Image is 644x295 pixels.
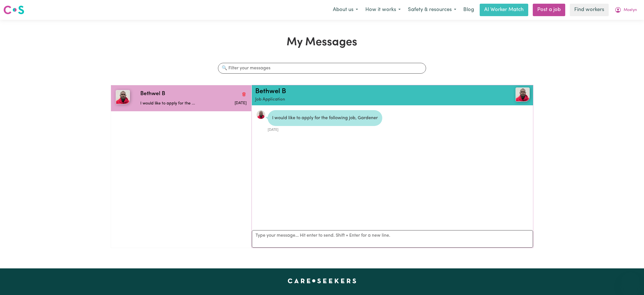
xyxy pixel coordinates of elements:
img: Bethwel B [116,90,130,104]
a: Bethwel B [255,88,286,95]
img: View Bethwel B's profile [516,87,530,102]
img: D7C55061F7D6839DD94FD42C13F6E136_avatar_blob [256,110,265,119]
div: I would like to apply for the following job, Gardener [268,110,382,126]
iframe: Button to launch messaging window, conversation in progress [621,272,639,290]
a: Careseekers home page [288,279,356,283]
a: View Bethwel B's profile [256,110,265,119]
span: Message sent on September 1, 2025 [235,101,246,105]
a: AI Worker Match [480,4,528,16]
img: Careseekers logo [3,5,24,15]
button: About us [329,4,362,16]
button: Bethwel BBethwel BDelete conversationI would like to apply for the ...Message sent on September 1... [111,85,251,111]
button: My Account [611,4,641,16]
span: Mostyn [624,7,637,13]
button: Safety & resources [404,4,460,16]
input: 🔍 Filter your messages [218,63,426,74]
p: I would like to apply for the ... [140,101,211,107]
span: Bethwel B [140,90,165,98]
a: Find workers [570,4,609,16]
p: Job Application [255,97,484,103]
button: How it works [362,4,404,16]
a: Post a job [533,4,565,16]
a: Bethwel B [484,87,530,102]
a: Careseekers logo [3,3,24,16]
button: Delete conversation [241,90,246,98]
h1: My Messages [111,36,533,49]
div: [DATE] [268,126,382,132]
a: Blog [460,4,477,16]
